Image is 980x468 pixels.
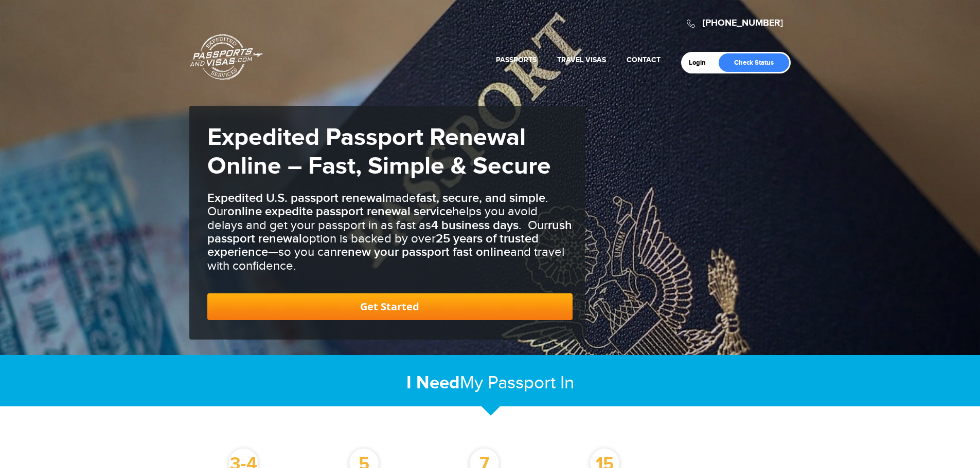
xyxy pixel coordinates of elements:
b: renew your passport fast online [337,245,510,259]
a: Get Started [207,293,573,320]
a: Passports [496,55,537,64]
span: Passport In [488,372,574,394]
a: Contact [627,55,661,64]
strong: I Need [406,372,460,394]
b: rush passport renewal [207,218,572,246]
b: fast, secure, and simple [416,191,545,205]
strong: Expedited Passport Renewal Online – Fast, Simple & Secure [207,123,551,181]
a: Check Status [719,53,789,72]
a: Passports & [DOMAIN_NAME] [190,34,263,80]
h3: made . Our helps you avoid delays and get your passport in as fast as . Our option is backed by o... [207,192,573,273]
b: online expedite passport renewal service [227,204,452,219]
h2: My [189,372,791,394]
a: [PHONE_NUMBER] [703,17,783,29]
b: Expedited U.S. passport renewal [207,191,385,205]
a: Travel Visas [557,55,606,64]
b: 25 years of trusted experience [207,231,539,259]
b: 4 business days [431,218,519,233]
a: Login [689,59,713,67]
